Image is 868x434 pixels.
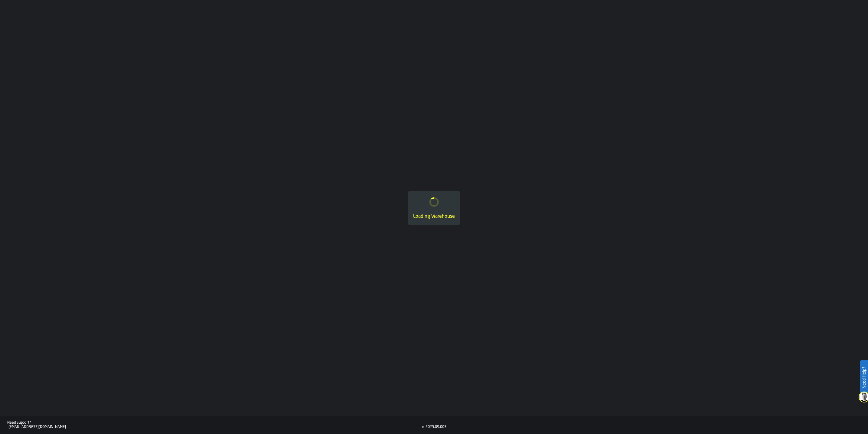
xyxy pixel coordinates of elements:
[413,213,455,220] div: Loading Warehouse
[426,425,446,429] div: 2025.09.003
[7,421,422,429] a: Need Support?[EMAIL_ADDRESS][DOMAIN_NAME]
[8,425,422,429] div: [EMAIL_ADDRESS][DOMAIN_NAME]
[422,425,424,429] div: v.
[861,361,867,395] label: Need Help?
[7,421,422,425] div: Need Support?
